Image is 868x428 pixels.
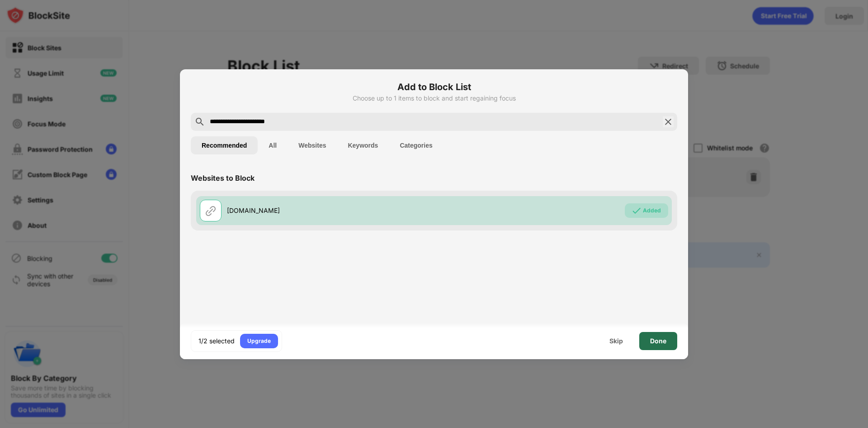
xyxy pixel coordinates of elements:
[650,337,666,345] div: Done
[247,337,271,346] div: Upgrade
[663,116,674,127] img: search-close
[191,173,255,183] div: Websites to Block
[337,136,389,154] button: Keywords
[643,206,661,215] div: Added
[191,80,677,94] h6: Add to Block List
[389,136,443,154] button: Categories
[227,206,434,215] div: [DOMAIN_NAME]
[288,136,337,154] button: Websites
[194,116,205,127] img: search.svg
[191,95,677,102] div: Choose up to 1 items to block and start regaining focus
[191,136,258,154] button: Recommended
[205,205,216,216] img: url.svg
[258,136,288,154] button: All
[609,337,623,345] div: Skip
[198,337,235,346] div: 1/2 selected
